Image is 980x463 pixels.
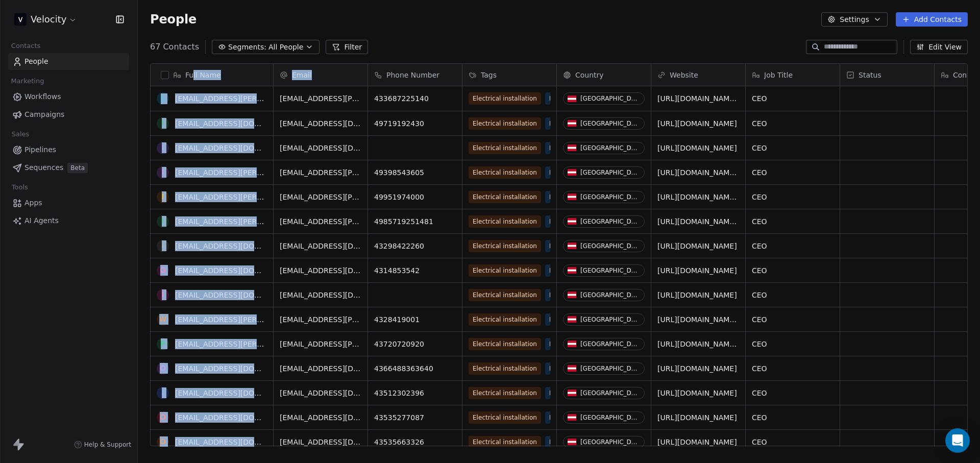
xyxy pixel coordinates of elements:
[469,436,541,448] span: Electrical installation
[752,167,834,178] span: CEO
[14,13,27,26] img: 3.png
[575,70,604,80] span: Country
[752,412,834,423] span: CEO
[162,387,164,398] div: i
[8,212,129,229] a: AI Agents
[580,95,640,102] div: [GEOGRAPHIC_DATA]
[386,70,439,80] span: Phone Number
[268,42,303,53] span: All People
[657,291,737,299] a: [URL][DOMAIN_NAME]
[657,389,737,397] a: [URL][DOMAIN_NAME]
[185,70,221,80] span: Full Name
[12,11,79,28] button: Velocity
[469,92,541,105] span: Electrical installation
[580,340,640,348] div: [GEOGRAPHIC_DATA]
[657,438,737,446] a: [URL][DOMAIN_NAME]
[24,144,56,155] span: Pipelines
[160,436,165,447] div: o
[175,291,300,299] a: [EMAIL_ADDRESS][DOMAIN_NAME]
[657,217,796,226] a: [URL][DOMAIN_NAME][PERSON_NAME]
[752,339,834,349] span: CEO
[657,168,796,177] a: [URL][DOMAIN_NAME][PERSON_NAME]
[175,340,359,348] a: [EMAIL_ADDRESS][PERSON_NAME][DOMAIN_NAME]
[580,267,640,274] div: [GEOGRAPHIC_DATA]
[374,363,456,374] span: 4366488363640
[545,166,589,179] span: Electricians
[657,413,737,422] a: [URL][DOMAIN_NAME]
[752,290,834,300] span: CEO
[657,119,737,128] a: [URL][DOMAIN_NAME]
[752,241,834,251] span: CEO
[374,93,456,104] span: 433687225140
[896,12,968,27] button: Add Contacts
[752,192,834,202] span: CEO
[469,387,541,399] span: Electrical installation
[162,216,164,227] div: i
[580,389,640,397] div: [GEOGRAPHIC_DATA]
[161,93,165,104] div: s
[8,159,129,176] a: SequencesBeta
[8,141,129,158] a: Pipelines
[368,64,462,86] div: Phone Number
[292,70,312,80] span: Email
[280,265,361,276] span: [EMAIL_ADDRESS][DOMAIN_NAME]
[752,216,834,227] span: CEO
[945,428,970,453] div: Open Intercom Messenger
[175,364,300,373] a: [EMAIL_ADDRESS][DOMAIN_NAME]
[545,313,589,326] span: Electricians
[374,192,456,202] span: 49951974000
[545,215,589,228] span: Electricians
[24,215,59,226] span: AI Agents
[580,365,640,372] div: [GEOGRAPHIC_DATA]
[7,180,32,195] span: Tools
[545,436,589,448] span: Electricians
[162,118,164,129] div: i
[670,70,698,80] span: Website
[175,242,300,250] a: [EMAIL_ADDRESS][DOMAIN_NAME]
[545,142,589,154] span: Electricians
[150,41,199,53] span: 67 Contacts
[469,240,541,252] span: Electrical installation
[374,241,456,251] span: 43298422260
[580,291,640,299] div: [GEOGRAPHIC_DATA]
[469,362,541,375] span: Electrical installation
[469,191,541,203] span: Electrical installation
[840,64,934,86] div: Status
[7,38,45,54] span: Contacts
[280,241,361,251] span: [EMAIL_ADDRESS][DOMAIN_NAME]
[752,118,834,129] span: CEO
[374,339,456,349] span: 43720720920
[326,40,368,54] button: Filter
[84,441,131,449] span: Help & Support
[580,120,640,127] div: [GEOGRAPHIC_DATA]
[175,144,300,152] a: [EMAIL_ADDRESS][DOMAIN_NAME]
[545,240,589,252] span: Electricians
[469,338,541,350] span: Electrical installation
[160,363,165,374] div: o
[545,362,589,375] span: Electricians
[280,388,361,398] span: [EMAIL_ADDRESS][DOMAIN_NAME]
[280,216,361,227] span: [EMAIL_ADDRESS][PERSON_NAME][DOMAIN_NAME]
[280,339,361,349] span: [EMAIL_ADDRESS][PERSON_NAME][DOMAIN_NAME]
[280,93,361,104] span: [EMAIL_ADDRESS][PERSON_NAME][DOMAIN_NAME]
[752,388,834,398] span: CEO
[8,88,129,105] a: Workflows
[580,414,640,421] div: [GEOGRAPHIC_DATA]
[580,144,640,152] div: [GEOGRAPHIC_DATA]
[24,109,64,120] span: Campaigns
[469,215,541,228] span: Electrical installation
[580,169,640,176] div: [GEOGRAPHIC_DATA]
[374,216,456,227] span: 4985719251481
[374,167,456,178] span: 49398543605
[469,117,541,130] span: Electrical installation
[764,70,793,80] span: Job Title
[24,91,61,102] span: Workflows
[752,265,834,276] span: CEO
[557,64,651,86] div: Country
[280,167,361,178] span: [EMAIL_ADDRESS][PERSON_NAME][DOMAIN_NAME]
[374,118,456,129] span: 49719192430
[24,162,63,173] span: Sequences
[24,56,48,67] span: People
[657,144,737,152] a: [URL][DOMAIN_NAME]
[162,240,164,251] div: i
